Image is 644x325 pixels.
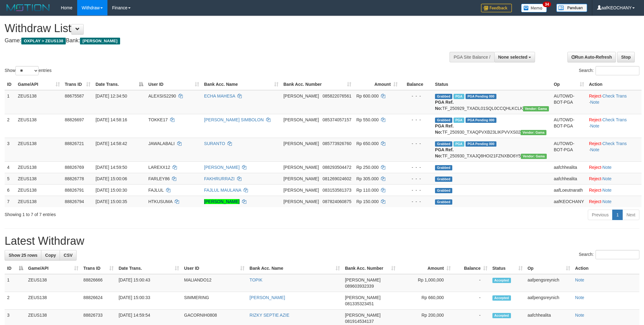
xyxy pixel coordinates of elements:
div: - - - [403,93,430,99]
a: Show 25 rows [5,250,41,260]
span: Rp 305.000 [356,176,378,181]
a: Note [602,176,612,181]
span: Rp 550.000 [356,117,378,122]
div: Showing 1 to 7 of 7 entries [5,209,264,218]
th: Op: activate to sort column ascending [525,263,573,274]
span: HTKUSUMA [148,199,172,204]
a: Previous [588,210,613,220]
span: Copy 081269024602 to clipboard [323,176,351,181]
td: aafpengsreynich [525,292,573,310]
a: Reject [589,94,601,98]
th: Op: activate to sort column ascending [551,79,587,90]
td: aafKEOCHANY [551,196,587,207]
td: · · [587,90,642,114]
span: [DATE] 15:00:06 [95,176,127,181]
td: ZEUS138 [15,184,62,196]
a: ECHA MAHESA [204,94,235,98]
td: ZEUS138 [26,292,81,310]
span: [PERSON_NAME] [80,38,120,44]
td: ZEUS138 [15,196,62,207]
td: 5 [5,173,15,184]
th: Date Trans.: activate to sort column descending [93,79,146,90]
a: SURANTO [204,141,225,146]
span: OXPLAY > ZEUS138 [21,38,66,44]
th: Amount: activate to sort column ascending [398,263,453,274]
td: TF_250930_TXAJQ8HOI21FZNXBO6Y5 [433,138,551,161]
td: 6 [5,184,15,196]
span: Copy 085822076561 to clipboard [323,94,351,98]
td: 1 [5,90,15,114]
th: Bank Acc. Number: activate to sort column ascending [281,79,354,90]
span: Marked by aafpengsreynich [454,141,464,147]
label: Search: [579,250,639,259]
span: Grabbed [435,188,452,193]
a: CSV [60,250,77,260]
a: Note [590,100,600,105]
td: AUTOWD-BOT-PGA [551,90,587,114]
a: Note [575,313,584,318]
span: PGA Pending [466,94,496,99]
td: ZEUS138 [15,161,62,173]
a: Note [602,165,612,170]
span: [PERSON_NAME] [283,141,319,146]
td: 2 [5,292,26,310]
a: Reject [589,141,601,146]
span: Copy 089603932339 to clipboard [345,284,374,289]
span: Rp 250.000 [356,165,378,170]
a: [PERSON_NAME] [204,165,240,170]
label: Show entries [5,66,52,75]
td: [DATE] 15:00:43 [116,274,182,292]
span: Accepted [492,313,511,318]
span: Grabbed [435,94,452,99]
span: Copy 085773926760 to clipboard [323,141,351,146]
th: Trans ID: activate to sort column ascending [81,263,116,274]
td: aafchhealita [551,173,587,184]
b: PGA Ref. No: [435,100,454,111]
label: Search: [579,66,639,75]
span: Grabbed [435,118,452,123]
th: ID: activate to sort column descending [5,263,26,274]
span: [DATE] 15:00:35 [95,199,127,204]
img: MOTION_logo.png [5,3,52,12]
span: Grabbed [435,177,452,182]
a: [PERSON_NAME] SIMBOLON [204,117,264,122]
span: PGA Pending [466,118,496,123]
span: [PERSON_NAME] [283,165,319,170]
span: ALEXSIS2290 [148,94,176,98]
a: Next [622,210,639,220]
td: - [453,274,490,292]
td: TF_250929_TXADL01SQL0CCQHLKCLK [433,90,551,114]
span: [DATE] 12:34:50 [95,94,127,98]
div: - - - [403,198,430,205]
a: Check Trans [602,117,627,122]
select: Showentries [15,66,39,75]
td: 88826666 [81,274,116,292]
a: Stop [617,52,635,62]
td: 88826624 [81,292,116,310]
th: Bank Acc. Name: activate to sort column ascending [247,263,342,274]
th: Balance [400,79,433,90]
span: Copy 081914534137 to clipboard [345,319,374,324]
span: FARLEY86 [148,176,169,181]
th: Trans ID: activate to sort column ascending [62,79,93,90]
td: · · [587,114,642,138]
span: None selected [498,55,528,60]
span: Vendor URL: https://trx31.1velocity.biz [521,130,546,135]
span: Vendor URL: https://trx31.1velocity.biz [521,154,547,159]
span: Grabbed [435,199,452,205]
span: Marked by aafpengsreynich [454,118,464,123]
span: Show 25 rows [9,253,37,258]
span: [PERSON_NAME] [283,94,319,98]
td: Rp 1,000,000 [398,274,453,292]
h4: Game: Bank: [5,38,423,44]
img: panduan.png [556,4,587,12]
input: Search: [596,250,639,259]
a: Check Trans [602,141,627,146]
th: User ID: activate to sort column ascending [146,79,202,90]
span: Rp 110.000 [356,188,378,193]
span: 88826769 [65,165,84,170]
td: aafpengsreynich [525,274,573,292]
h1: Withdraw List [5,22,423,35]
td: 7 [5,196,15,207]
td: 1 [5,274,26,292]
